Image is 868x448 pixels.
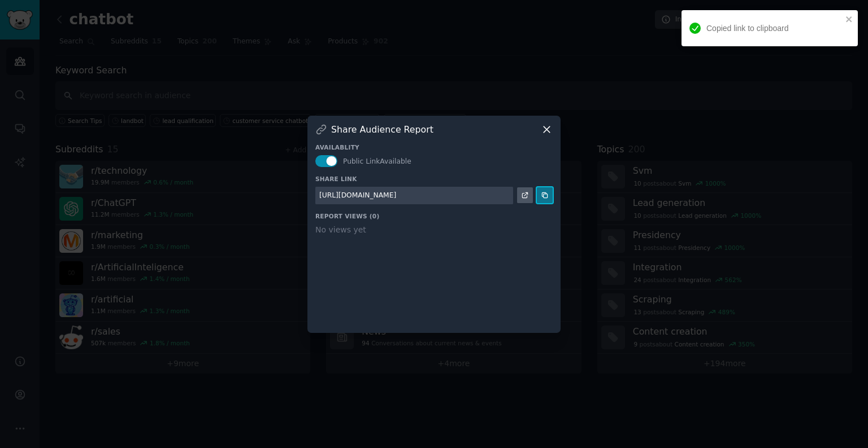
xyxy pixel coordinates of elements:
[331,124,433,135] h3: Share Audience Report
[706,23,842,34] div: Copied link to clipboard
[315,175,553,183] h3: Share Link
[315,212,553,220] h3: Report Views ( 0 )
[315,224,553,236] div: No views yet
[343,157,411,165] span: Public Link Available
[845,15,853,24] button: close
[315,143,553,151] h3: Availablity
[319,191,396,201] div: [URL][DOMAIN_NAME]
